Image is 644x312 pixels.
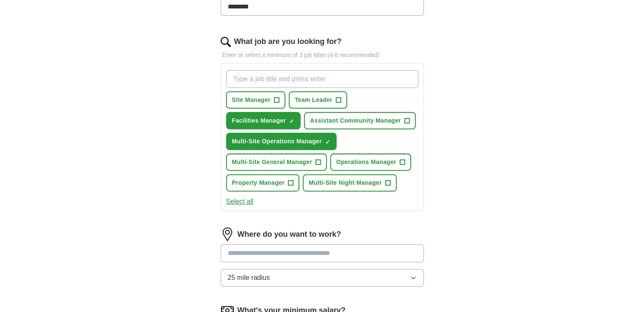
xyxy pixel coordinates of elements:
span: Multi-Site Night Manager [309,178,382,187]
span: Multi-Site General Manager [232,158,312,167]
button: Property Manager [226,174,300,192]
span: ✓ [325,139,330,145]
span: Assistant Community Manager [310,116,401,125]
span: Property Manager [232,178,285,187]
button: Site Manager [226,91,285,109]
span: ✓ [289,118,294,125]
button: Multi-Site General Manager [226,153,327,171]
span: Multi-Site Operations Manager [232,137,322,146]
button: Multi-Site Operations Manager✓ [226,133,337,150]
span: Facilities Manager [232,116,286,125]
span: Site Manager [232,96,271,104]
span: 25 mile radius [228,273,270,283]
img: search.png [221,37,231,47]
label: Where do you want to work? [238,229,341,240]
label: What job are you looking for? [234,36,342,47]
button: Assistant Community Manager [304,112,416,129]
button: Team Leader [289,91,347,109]
button: Multi-Site Night Manager [303,174,397,192]
p: Enter or select a minimum of 3 job titles (4-8 recommended) [221,51,424,60]
button: 25 mile radius [221,269,424,287]
span: Team Leader [295,96,332,104]
button: Select all [226,197,254,207]
span: Operations Manager [336,158,396,167]
button: Operations Manager [330,153,411,171]
input: Type a job title and press enter [226,70,418,88]
img: location.png [221,227,234,241]
button: Facilities Manager✓ [226,112,301,129]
